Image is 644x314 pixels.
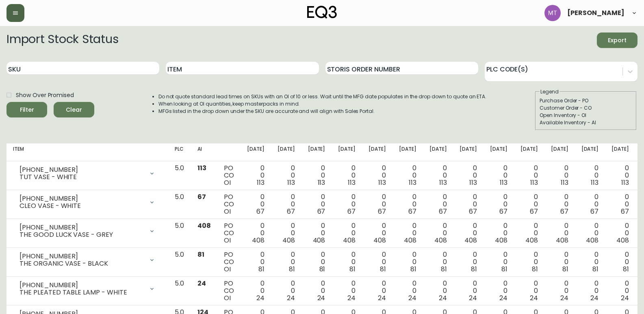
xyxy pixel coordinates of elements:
[399,280,416,302] div: 0 0
[429,193,447,215] div: 0 0
[530,178,538,187] span: 113
[278,251,295,273] div: 0 0
[347,207,356,216] span: 67
[224,165,234,186] div: PO CO
[373,236,386,245] span: 408
[13,165,162,182] div: [PHONE_NUMBER]TUT VASE - WHITE
[287,293,295,303] span: 24
[347,293,356,303] span: 24
[224,193,234,215] div: PO CO
[282,236,295,245] span: 408
[616,236,629,245] span: 408
[7,143,168,161] th: Item
[349,264,356,274] span: 81
[287,207,295,216] span: 67
[530,293,538,303] span: 24
[256,207,265,216] span: 67
[490,280,507,302] div: 0 0
[258,264,265,274] span: 81
[499,293,507,303] span: 24
[562,264,568,274] span: 81
[168,277,191,305] td: 5.0
[308,193,325,215] div: 0 0
[495,236,507,245] span: 408
[434,236,447,245] span: 408
[247,222,265,244] div: 0 0
[247,280,265,302] div: 0 0
[490,251,507,273] div: 0 0
[540,88,559,95] legend: Legend
[224,207,231,216] span: OI
[404,236,416,245] span: 408
[369,222,386,244] div: 0 0
[453,143,484,161] th: [DATE]
[319,264,325,274] span: 81
[20,224,144,231] div: [PHONE_NUMBER]
[439,178,447,187] span: 113
[278,280,295,302] div: 0 0
[514,143,544,161] th: [DATE]
[20,173,144,181] div: TUT VASE - WHITE
[13,222,162,240] div: [PHONE_NUMBER]THE GOOD LUCK VASE - GREY
[581,222,599,244] div: 0 0
[540,119,632,126] div: Available Inventory - AI
[378,207,386,216] span: 67
[278,165,295,186] div: 0 0
[590,207,598,216] span: 67
[307,6,337,19] img: logo
[369,165,386,186] div: 0 0
[490,193,507,215] div: 0 0
[313,236,325,245] span: 408
[369,193,386,215] div: 0 0
[278,222,295,244] div: 0 0
[530,207,538,216] span: 67
[257,178,265,187] span: 113
[551,165,568,186] div: 0 0
[551,251,568,273] div: 0 0
[460,251,477,273] div: 0 0
[380,264,386,274] span: 81
[621,207,629,216] span: 67
[224,293,231,303] span: OI
[362,143,392,161] th: [DATE]
[581,251,599,273] div: 0 0
[556,236,568,245] span: 408
[581,165,599,186] div: 0 0
[318,178,325,187] span: 113
[338,165,356,186] div: 0 0
[540,97,632,104] div: Purchase Order - PO
[13,193,162,211] div: [PHONE_NUMBER]CLEO VASE - WHITE
[611,193,629,215] div: 0 0
[423,143,453,161] th: [DATE]
[490,165,507,186] div: 0 0
[241,143,271,161] th: [DATE]
[20,195,144,202] div: [PHONE_NUMBER]
[308,280,325,302] div: 0 0
[623,264,629,274] span: 81
[7,102,47,117] button: Filter
[525,236,538,245] span: 408
[158,100,487,108] li: When looking at OI quantities, keep masterpacks in mind.
[611,251,629,273] div: 0 0
[540,104,632,112] div: Customer Order - CO
[399,165,416,186] div: 0 0
[484,143,514,161] th: [DATE]
[621,293,629,303] span: 24
[592,264,598,274] span: 81
[338,193,356,215] div: 0 0
[278,193,295,215] div: 0 0
[561,178,568,187] span: 113
[54,102,94,117] button: Clear
[490,222,507,244] div: 0 0
[224,236,231,245] span: OI
[551,193,568,215] div: 0 0
[20,253,144,260] div: [PHONE_NUMBER]
[7,32,118,48] h2: Import Stock Status
[247,251,265,273] div: 0 0
[158,93,487,100] li: Do not quote standard lead times on SKUs with an OI of 10 or less. Wait until the MFG date popula...
[471,264,477,274] span: 81
[224,222,234,244] div: PO CO
[540,112,632,119] div: Open Inventory - OI
[469,293,477,303] span: 24
[224,251,234,273] div: PO CO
